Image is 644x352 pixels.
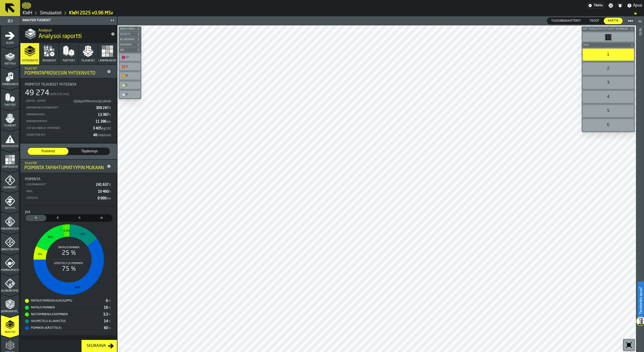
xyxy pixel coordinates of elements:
div: C [120,83,139,88]
div: 2 [583,63,634,75]
span: 241 637 [96,183,111,187]
div: button-toolbar-undefined [582,31,635,43]
span: Tuotteet [1,104,19,107]
label: button-toggle-Sulje minut [109,17,116,23]
div: 6 [583,119,634,131]
span: Reititys [1,207,19,210]
div: thumb [91,215,112,221]
div: Poiminta (käsittely) [25,326,104,330]
div: Tilastot [24,162,105,165]
button: button- [118,26,141,31]
div: A+ [120,55,139,60]
li: menu Poimintapolitiikka [1,253,19,273]
div: Stat Arvo [106,299,108,303]
div: 3 [583,77,634,89]
div: Aika [26,190,96,193]
span: Bay" translates to "lahti" in Finnish. [582,28,629,30]
div: 1 [583,49,634,61]
span: kgCO2 [102,127,111,130]
li: menu Vaatimustenmukaisuus [1,294,19,314]
span: % [108,313,111,316]
span: Jaa [25,210,30,214]
span: Poimintapolitiikka [1,269,19,272]
div: Tieto [638,26,642,351]
span: Apua [633,3,642,9]
div: Stat Arvo [104,306,108,310]
div: Kustannukset [26,183,94,186]
div: button-toolbar-undefined [118,81,141,90]
div: Kokonaisaika [26,113,96,116]
span: 48 [93,133,111,137]
div: Suorituskyky [26,133,91,137]
header: Tieto [636,16,644,352]
div: button-toolbar-undefined [623,339,635,351]
span: € [109,107,111,110]
div: D [120,92,139,97]
span: Taso [582,44,629,47]
li: menu Lämpökartat [1,150,19,170]
label: button-switch-multi-Poiminta [27,148,69,155]
span: m [92,216,111,220]
span: Aloita [1,42,19,45]
div: 49 274 [25,89,49,98]
div: button-toolbar-undefined [582,62,635,76]
div: A [126,65,139,68]
button: button- [118,37,141,42]
span: Re-Ordering [119,38,136,41]
li: menu Analysoi [1,315,19,335]
a: link-to-/wh/i/4fb45246-3b77-4bb5-b880-c337c3c5facb/settings/billing [587,3,604,8]
div: B [126,74,139,78]
a: logo-header [118,341,147,351]
span: km [107,120,111,123]
div: StatList-item-Kokonaisaika [25,111,112,118]
div: button-toolbar-undefined [582,48,635,62]
span: riviä/tunti [98,134,111,137]
span: Tilattu [594,4,603,7]
div: button-toolbar-undefined [118,62,141,71]
div: StatList-item-Kokonaiskustannukset [25,104,112,111]
svg: Nollaa zoomaus ja sijainti [625,341,633,349]
div: StatList-item-Aika [25,188,112,195]
div: thumb [585,18,603,24]
span: Poiminta [25,177,41,181]
span: h [70,216,89,220]
label: button-toggle-Asetukset [606,3,615,8]
span: Varastointipolitiikka [1,248,19,251]
li: menu Toimeksianto [1,67,19,87]
div: Menu-tilaus [587,3,604,8]
span: % [108,306,111,310]
div: A+ [126,56,139,59]
div: thumb [547,18,585,24]
div: button-toolbar-undefined [118,71,141,81]
div: thumb [25,215,46,221]
div: Etäisyys [26,197,96,200]
div: StatList-item-3.7.2025 - 22.9.2025 [25,98,112,104]
div: thumb [47,215,68,221]
div: Title [25,210,112,214]
label: Tarvitsetko apua? [638,282,643,319]
label: button-switch-multi-Aika [69,214,91,222]
label: button-switch-multi-Tulosindikaattorit [547,17,585,24]
div: C [126,84,139,87]
li: menu Tuotteet [1,88,19,108]
span: Tuotteet [62,59,75,62]
div: StatList-item-CO2-jalanjälki yhteensä [25,125,112,132]
div: button-toolbar-undefined [582,76,635,90]
span: Tulosindikaattorit [549,19,583,23]
span: km [107,197,111,200]
div: button-toolbar-undefined [582,104,635,118]
span: Heatmaps [119,44,136,46]
div: Poimintaprosessin yhteenveto [24,71,105,76]
li: menu Pinoamispolitiikka [1,212,19,232]
span: % [108,327,111,330]
div: thumb [69,148,110,155]
li: menu Aloita [1,26,19,46]
span: Poimitut tilaukset yhteensä [25,83,76,87]
span: Lämpökartat [98,59,116,62]
li: menu Asiamiehet [1,170,19,191]
div: Kokonaiskustannukset [26,106,94,110]
span: Analysoi [1,331,19,334]
span: Tilaukset [81,59,95,62]
span: % [108,320,111,323]
span: Allokointipolitiikka [1,290,19,292]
